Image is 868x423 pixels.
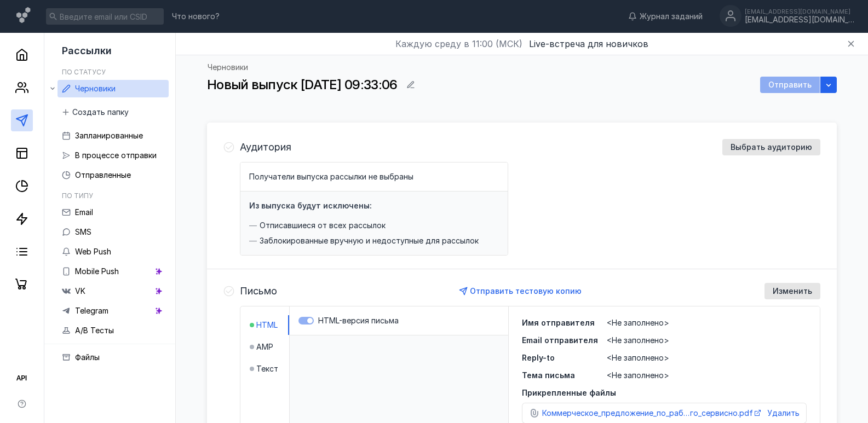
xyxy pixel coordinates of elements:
span: AMP [256,341,273,352]
span: Отписавшиеся от всех рассылок [260,220,386,231]
span: Новый выпуск [DATE] 09:33:06 [207,77,397,92]
a: Web Push [58,243,169,260]
span: HTML [256,320,278,331]
span: Mobile Push [75,266,119,276]
span: Web Push [75,247,111,256]
span: Файлы [75,352,100,362]
a: Mobile Push [58,263,169,280]
a: В процессе отправки [58,147,169,164]
h4: Из выпуска будут исключены: [249,201,372,210]
h5: По статусу [62,68,106,76]
span: <Не заполнено> [607,318,669,327]
a: Email [58,204,169,221]
span: VK [75,286,85,295]
span: Заблокированные вручную и недоступные для рассылок [260,235,479,246]
span: Прикрепленные файлы [522,387,807,398]
div: [EMAIL_ADDRESS][DOMAIN_NAME] [745,8,854,15]
a: Что нового? [166,13,225,20]
a: Telegram [58,302,169,320]
h5: По типу [62,192,93,200]
button: Изменить [764,283,820,299]
h4: Аудитория [240,142,291,153]
span: Создать папку [72,108,129,117]
h4: Письмо [240,286,277,297]
span: го_сервисно.pdf [690,408,753,419]
span: Тема письма [522,370,575,380]
span: Каждую среду в 11:00 (МСК) [395,37,522,50]
a: SMS [58,223,169,241]
a: VK [58,282,169,300]
a: Отправленные [58,166,169,184]
span: Рассылки [62,45,112,56]
span: <Не заполнено> [607,335,669,345]
a: Файлы [58,349,169,366]
span: В процессе отправки [75,150,157,160]
span: Отправить тестовую копию [470,286,582,295]
span: Что нового? [172,13,220,20]
span: Удалить [767,408,800,418]
span: Live-встреча для новичков [529,38,648,49]
span: Получатели выпуска рассылки не выбраны [249,172,413,181]
span: Имя отправителя [522,318,595,327]
input: Введите email или CSID [46,8,164,25]
span: Отправленные [75,170,131,179]
span: Текст [256,363,278,374]
span: Telegram [75,306,108,315]
span: Email отправителя [522,335,598,345]
a: Запланированные [58,127,169,144]
span: Reply-to [522,353,555,362]
span: SMS [75,227,91,236]
span: <Не заполнено> [607,370,669,380]
a: Журнал заданий [623,11,708,22]
a: A/B Тесты [58,322,169,339]
div: [EMAIL_ADDRESS][DOMAIN_NAME] [745,15,854,25]
button: Live-встреча для новичков [529,37,648,50]
span: A/B Тесты [75,326,114,335]
span: Изменить [773,287,812,296]
a: Коммерческое_предложение_по_работе_с_турагентами_от_Самарского_сервисно.pdf [542,408,761,419]
span: Коммерческое_предложение_по_работе_с_турагентами_от_Самарско [542,408,690,419]
span: HTML-версия письма [318,316,399,325]
span: <Не заполнено> [607,353,669,362]
span: Черновики [75,84,116,93]
span: Выбрать аудиторию [731,143,812,152]
button: Отправить тестовую копию [455,283,587,299]
span: Журнал заданий [640,11,703,22]
a: Черновики [208,63,248,71]
button: Удалить [767,408,800,419]
span: Email [75,207,93,217]
span: Запланированные [75,131,143,140]
button: Создать папку [58,104,134,120]
a: Черновики [58,80,169,97]
button: Выбрать аудиторию [722,139,820,155]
